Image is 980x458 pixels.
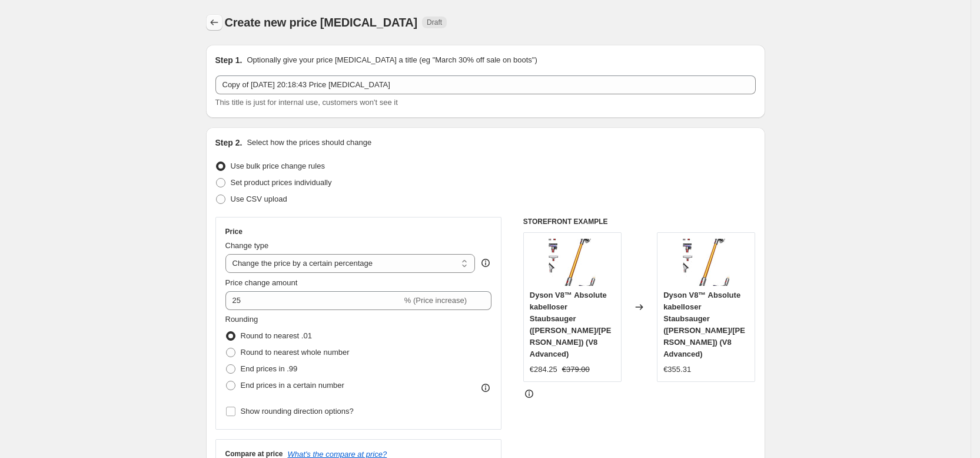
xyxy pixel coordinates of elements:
[231,162,325,170] span: Use bulk price change rules
[241,364,298,373] span: End prices in .99
[549,239,596,286] img: 61AWpWpuNlL._AC_SL1500_80x.jpg
[241,348,350,357] span: Round to nearest whole number
[241,331,312,340] span: Round to nearest .01
[663,364,691,375] div: €355.31
[215,54,242,66] h2: Step 1.
[404,296,467,305] span: % (Price increase)
[683,239,730,286] img: 61AWpWpuNlL._AC_SL1500_80x.jpg
[225,278,298,287] span: Price change amount
[530,364,557,375] div: €284.25
[225,291,402,310] input: -15
[247,54,537,66] p: Optionally give your price [MEDICAL_DATA] a title (eg "March 30% off sale on boots")
[231,178,332,187] span: Set product prices individually
[225,241,269,250] span: Change type
[480,257,491,269] div: help
[523,217,756,226] h6: STOREFRONT EXAMPLE
[206,14,222,31] button: Price change jobs
[427,18,442,27] span: Draft
[241,381,344,390] span: End prices in a certain number
[231,195,287,203] span: Use CSV upload
[530,291,612,358] span: Dyson V8™ Absolute kabelloser Staubsauger ([PERSON_NAME]/[PERSON_NAME]) (V8 Advanced)
[241,407,354,416] span: Show rounding direction options?
[225,16,418,29] span: Create new price [MEDICAL_DATA]
[225,227,242,236] h3: Price
[215,98,398,107] span: This title is just for internal use, customers won't see it
[247,137,371,149] p: Select how the prices should change
[562,364,590,375] strike: €379.00
[215,75,756,94] input: 30% off holiday sale
[215,137,242,149] h2: Step 2.
[225,315,258,324] span: Rounding
[663,291,745,358] span: Dyson V8™ Absolute kabelloser Staubsauger ([PERSON_NAME]/[PERSON_NAME]) (V8 Advanced)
